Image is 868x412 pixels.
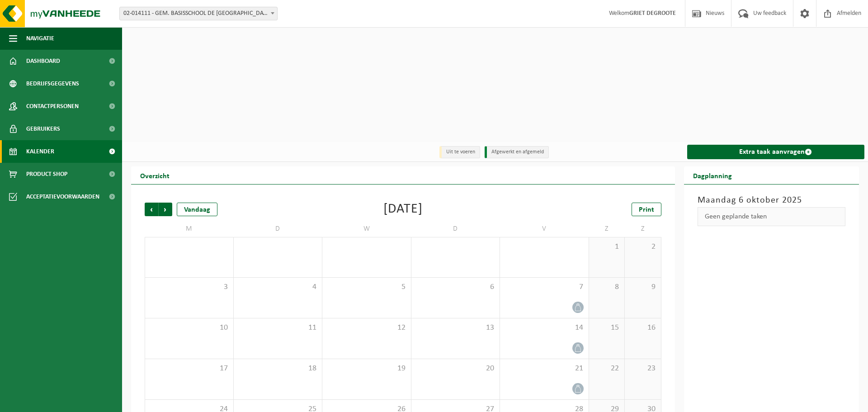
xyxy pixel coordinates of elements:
span: Bedrijfsgegevens [26,72,79,95]
span: Vorige [145,203,158,216]
span: Contactpersonen [26,95,79,118]
span: 3 [150,282,229,292]
span: Product Shop [26,163,67,185]
span: Dashboard [26,50,60,72]
span: 9 [629,282,656,292]
span: Acceptatievoorwaarden [26,185,99,208]
strong: GRIET DEGROOTE [629,10,676,17]
span: 13 [416,323,495,333]
span: Volgende [159,203,172,216]
span: 2 [629,242,656,252]
span: 23 [629,364,656,374]
div: [DATE] [383,203,423,216]
td: M [145,221,234,237]
td: W [322,221,411,237]
span: 19 [327,364,406,374]
span: 5 [327,282,406,292]
span: 20 [416,364,495,374]
td: D [411,221,500,237]
span: 22 [594,364,620,374]
div: Geen geplande taken [698,207,846,226]
span: 15 [594,323,620,333]
h2: Overzicht [131,166,179,184]
span: 21 [505,364,584,374]
span: 14 [505,323,584,333]
span: Print [639,206,654,213]
span: 17 [150,364,229,374]
span: 7 [505,282,584,292]
td: Z [589,221,625,237]
span: 10 [150,323,229,333]
span: 18 [238,364,318,374]
div: Vandaag [177,203,217,216]
span: 11 [238,323,318,333]
span: 1 [594,242,620,252]
span: 16 [629,323,656,333]
td: Z [625,221,661,237]
span: Gebruikers [26,118,60,140]
h2: Dagplanning [684,166,741,184]
li: Afgewerkt en afgemeld [485,146,549,158]
a: Print [632,203,661,216]
a: Extra taak aanvragen [687,145,865,159]
span: 02-014111 - GEM. BASISSCHOOL DE WONDERWIJZER - LAUWE [120,7,277,20]
span: 8 [594,282,620,292]
h3: Maandag 6 oktober 2025 [698,194,846,207]
span: 02-014111 - GEM. BASISSCHOOL DE WONDERWIJZER - LAUWE [119,7,278,20]
td: D [234,221,323,237]
span: Navigatie [26,27,54,50]
span: 12 [327,323,406,333]
td: V [500,221,589,237]
span: Kalender [26,140,54,163]
li: Uit te voeren [439,146,480,158]
span: 4 [238,282,318,292]
span: 6 [416,282,495,292]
